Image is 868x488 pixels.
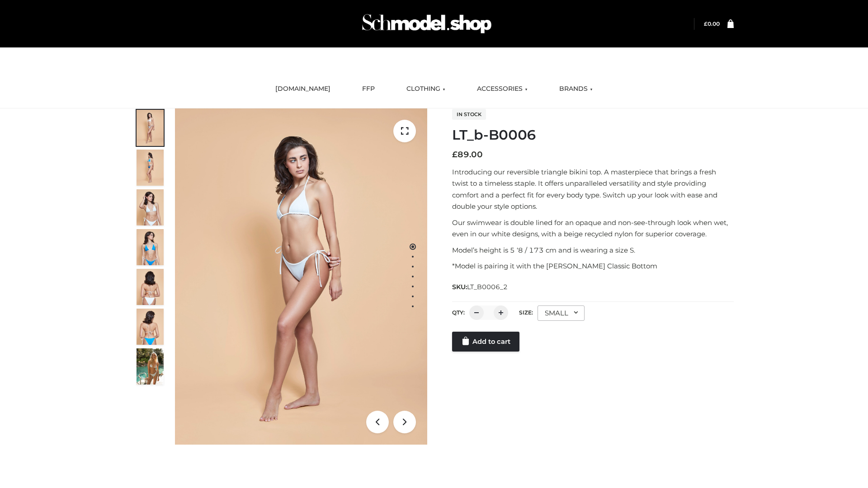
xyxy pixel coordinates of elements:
[470,79,534,99] a: ACCESSORIES
[355,79,382,99] a: FFP
[519,309,533,316] label: Size:
[269,79,337,99] a: [DOMAIN_NAME]
[137,229,164,265] img: ArielClassicBikiniTop_CloudNine_AzureSky_OW114ECO_4-scaled.jpg
[137,110,164,146] img: ArielClassicBikiniTop_CloudNine_AzureSky_OW114ECO_1-scaled.jpg
[137,189,164,225] img: ArielClassicBikiniTop_CloudNine_AzureSky_OW114ECO_3-scaled.jpg
[400,79,452,99] a: CLOTHING
[137,309,164,345] img: ArielClassicBikiniTop_CloudNine_AzureSky_OW114ECO_8-scaled.jpg
[452,260,734,272] p: *Model is pairing it with the [PERSON_NAME] Classic Bottom
[452,309,465,316] label: QTY:
[704,20,720,27] a: £0.00
[452,217,734,240] p: Our swimwear is double lined for an opaque and non-see-through look when wet, even in our white d...
[452,109,486,120] span: In stock
[704,20,708,27] span: £
[452,127,734,143] h1: LT_b-B0006
[175,108,427,445] img: LT_b-B0006
[137,348,164,385] img: Arieltop_CloudNine_AzureSky2.jpg
[452,244,734,256] p: Model’s height is 5 ‘8 / 173 cm and is wearing a size S.
[452,332,519,352] a: Add to cart
[452,150,483,160] bdi: 89.00
[552,79,599,99] a: BRANDS
[538,305,585,321] div: SMALL
[467,283,508,291] span: LT_B0006_2
[452,150,458,160] span: £
[452,166,734,212] p: Introducing our reversible triangle bikini top. A masterpiece that brings a fresh twist to a time...
[704,20,720,27] bdi: 0.00
[452,282,509,292] span: SKU:
[137,269,164,305] img: ArielClassicBikiniTop_CloudNine_AzureSky_OW114ECO_7-scaled.jpg
[137,150,164,186] img: ArielClassicBikiniTop_CloudNine_AzureSky_OW114ECO_2-scaled.jpg
[359,6,495,42] img: Schmodel Admin 964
